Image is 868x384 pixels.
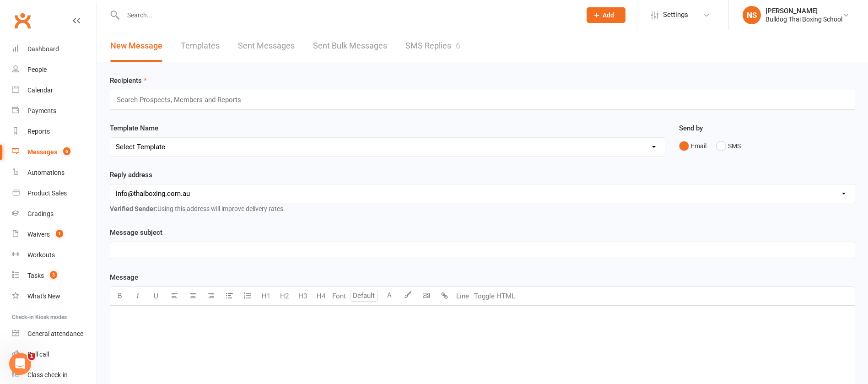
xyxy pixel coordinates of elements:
[12,162,97,183] a: Automations
[27,169,65,176] div: Automations
[405,30,460,62] a: SMS Replies6
[110,75,147,86] label: Recipients
[27,371,68,379] div: Class check-in
[27,272,44,279] div: Tasks
[27,330,83,337] div: General attendance
[116,94,250,106] input: Search Prospects, Members and Reports
[663,5,688,25] span: Settings
[766,15,842,23] div: Bulldog Thai Boxing School
[380,287,399,305] button: A
[154,292,158,300] span: U
[12,183,97,204] a: Product Sales
[12,142,97,162] a: Messages 6
[27,210,54,217] div: Gradings
[11,9,34,32] a: Clubworx
[453,287,472,305] button: Line
[27,251,55,259] div: Workouts
[12,245,97,265] a: Workouts
[110,30,162,62] a: New Message
[587,7,625,23] button: Add
[27,292,60,300] div: What's New
[110,169,152,180] label: Reply address
[313,30,387,62] a: Sent Bulk Messages
[120,9,575,22] input: Search...
[12,59,97,80] a: People
[330,287,348,305] button: Font
[603,11,614,19] span: Add
[27,231,50,238] div: Waivers
[12,80,97,101] a: Calendar
[9,353,31,375] iframe: Intercom live chat
[679,123,703,134] label: Send by
[12,344,97,365] a: Roll call
[12,265,97,286] a: Tasks 3
[716,137,741,155] button: SMS
[110,205,285,212] span: Using this address will improve delivery rates.
[110,123,158,134] label: Template Name
[27,45,59,53] div: Dashboard
[257,287,275,305] button: H1
[12,224,97,245] a: Waivers 1
[238,30,295,62] a: Sent Messages
[12,121,97,142] a: Reports
[679,137,706,155] button: Email
[743,6,761,24] div: NS
[110,227,162,238] label: Message subject
[27,87,53,94] div: Calendar
[12,324,97,344] a: General attendance kiosk mode
[27,148,57,156] div: Messages
[293,287,312,305] button: H3
[110,205,157,212] strong: Verified Sender:
[312,287,330,305] button: H4
[27,351,49,358] div: Roll call
[50,271,57,279] span: 3
[766,7,842,15] div: [PERSON_NAME]
[27,128,50,135] div: Reports
[27,107,56,114] div: Payments
[27,66,47,73] div: People
[350,290,378,302] input: Default
[56,230,63,238] span: 1
[12,286,97,307] a: What's New
[28,353,35,360] span: 1
[275,287,293,305] button: H2
[12,204,97,224] a: Gradings
[12,101,97,121] a: Payments
[456,41,460,50] div: 6
[63,147,70,155] span: 6
[12,39,97,59] a: Dashboard
[147,287,165,305] button: U
[181,30,220,62] a: Templates
[472,287,518,305] button: Toggle HTML
[27,189,67,197] div: Product Sales
[110,272,138,283] label: Message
